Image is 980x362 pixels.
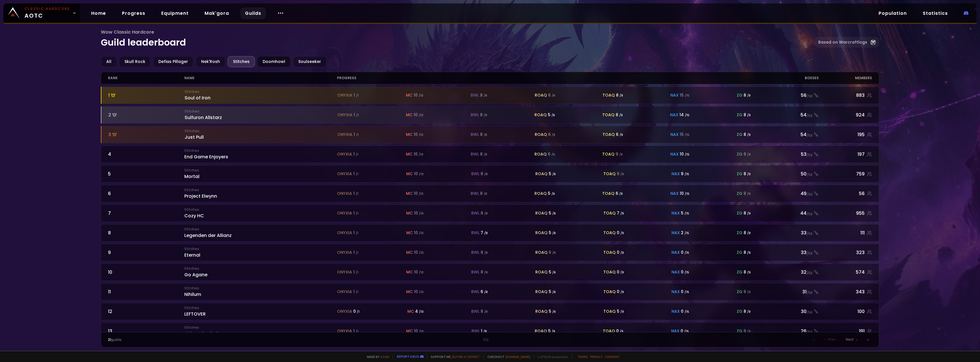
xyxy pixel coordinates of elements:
[758,111,819,118] div: 54
[603,132,615,138] span: toaq
[744,171,751,177] div: 8
[471,191,479,197] span: bwl
[406,171,413,177] span: mc
[353,151,358,157] div: 1
[874,7,911,19] a: Population
[337,269,352,275] span: onyxia
[747,93,751,98] small: / 9
[670,92,679,98] span: nax
[871,40,876,45] img: Warcraftlog
[819,92,872,99] div: 883
[617,269,624,275] div: 0
[184,207,337,212] small: Stitches
[819,131,872,138] div: 195
[414,132,423,138] div: 10
[548,151,555,157] div: 6
[807,153,812,158] small: / 58
[747,172,751,176] small: / 9
[807,133,812,138] small: / 58
[549,269,556,275] div: 5
[185,128,337,134] small: Stitches
[807,251,812,256] small: / 58
[337,151,352,157] span: onyxia
[737,151,742,157] span: zg
[819,170,872,177] div: 759
[744,230,751,236] div: 8
[184,266,337,271] small: Stitches
[620,93,623,98] small: / 9
[685,152,689,157] small: / 15
[685,231,689,235] small: / 15
[535,132,547,138] span: roaq
[108,210,184,217] div: 7
[184,148,337,153] small: Stitches
[484,251,488,255] small: / 8
[353,191,358,197] div: 1
[737,230,742,236] span: zg
[337,132,352,138] span: onyxia
[744,210,751,216] div: 8
[356,270,358,275] small: / 1
[681,249,689,255] div: 0
[679,112,689,118] div: 14
[747,152,751,157] small: / 9
[414,92,423,98] div: 10
[744,112,751,118] div: 8
[471,112,479,118] span: bwl
[414,249,424,255] div: 10
[681,269,689,275] div: 0
[337,92,352,98] span: onyxia
[101,87,879,104] a: 1StitchesSoul of Irononyxia 1 /1mc 10 /10bwl 8 /8roaq 6 /6toaq 8 /9nax 15 /15zg 8 /956/58883
[620,211,624,216] small: / 9
[747,192,751,196] small: / 9
[108,111,185,118] div: 2
[552,172,556,176] small: / 6
[471,230,479,236] span: bwl
[671,269,680,275] span: nax
[101,185,879,202] a: 6StitchesProject Elwynnonyxia 1 /1mc 10 /10bwl 8 /8roaq 5 /6toaq 6 /9nax 10 /15zg 9 /949/5856
[603,92,615,98] span: toaq
[603,230,616,236] span: toaq
[744,249,751,255] div: 8
[747,270,751,275] small: / 9
[419,211,424,216] small: / 10
[737,191,742,197] span: zg
[337,171,352,177] span: onyxia
[108,249,184,256] div: 9
[620,251,624,255] small: / 9
[356,152,358,157] small: / 1
[807,271,812,276] small: / 58
[681,171,689,177] div: 9
[419,231,424,235] small: / 10
[353,171,358,177] div: 1
[548,132,555,138] div: 6
[406,112,413,118] span: mc
[552,152,555,157] small: / 6
[185,109,337,114] small: Stitches
[3,3,80,23] a: Classic HardcoreAOTC
[481,171,488,177] div: 8
[620,270,624,275] small: / 9
[185,128,337,141] div: Just Pull
[484,270,488,275] small: / 8
[414,171,424,177] div: 10
[108,131,185,138] div: 3
[680,151,689,157] div: 10
[552,270,556,275] small: / 6
[758,229,819,236] div: 33
[337,230,352,236] span: onyxia
[619,192,623,196] small: / 9
[535,269,548,275] span: roaq
[471,249,479,255] span: bwl
[671,210,680,216] span: nax
[819,190,872,197] div: 56
[549,249,556,255] div: 6
[484,113,487,117] small: / 8
[552,133,555,137] small: / 6
[685,93,689,98] small: / 15
[685,270,689,275] small: / 15
[484,93,487,98] small: / 8
[548,191,555,197] div: 5
[87,7,111,19] a: Home
[484,231,488,235] small: / 8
